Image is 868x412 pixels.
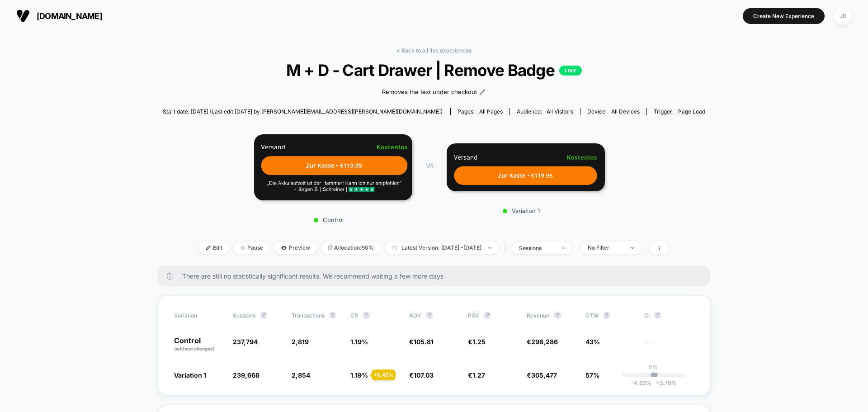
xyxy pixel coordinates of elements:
span: € [527,338,558,346]
button: ? [654,312,661,319]
span: 105.81 [414,338,434,346]
span: PSV [468,312,479,319]
span: 237,794 [233,338,258,346]
p: LIVE [559,66,582,76]
button: JB [831,7,854,25]
span: Preview [274,242,317,254]
span: all pages [479,108,503,115]
span: 1.25 [472,338,486,346]
span: | [503,242,512,255]
button: ? [603,312,610,319]
span: € [527,371,557,379]
p: Variation 1 [442,207,600,214]
button: Create New Experience [743,8,825,24]
img: edit [206,246,211,250]
img: end [241,246,245,250]
span: 1.19 % [350,371,368,379]
button: ? [554,312,561,319]
span: € [409,338,434,346]
img: Visually logo [16,9,30,23]
span: -4.62 % [631,379,651,386]
img: rebalance [328,245,332,250]
button: [DOMAIN_NAME] [14,9,105,23]
span: Sessions [233,312,255,319]
span: Revenue [527,312,549,319]
div: Audience: [517,108,573,115]
div: + 0.45 % [372,369,396,380]
span: CR [350,312,358,319]
span: 2,819 [292,338,309,346]
span: Allocation: 50% [321,242,381,254]
span: M + D - Cart Drawer | Remove Badge [190,61,678,80]
div: Trigger: [654,108,705,115]
span: [DOMAIN_NAME] [37,11,102,21]
span: 305,477 [531,371,557,379]
p: Control [250,216,408,223]
img: end [488,247,491,249]
span: Removes the text under checkout [382,88,477,97]
img: Control main [254,134,412,201]
div: Pages: [458,108,503,115]
span: Page Load [678,108,705,115]
span: There are still no statistically significant results. We recommend waiting a few more days [182,272,692,280]
span: 5.79 % [651,379,677,386]
button: ? [484,312,491,319]
button: ? [329,312,336,319]
span: --- [644,339,694,352]
div: JB [834,7,852,25]
span: 239,666 [233,371,259,379]
span: (without changes) [174,346,215,351]
img: Variation 1 main [447,143,605,191]
p: | [652,370,654,377]
span: € [468,371,485,379]
span: 107.03 [414,371,434,379]
span: 2,854 [292,371,310,379]
img: calendar [392,246,397,250]
span: Variation [174,312,224,319]
span: All Visitors [547,108,573,115]
span: VS [426,162,433,170]
div: No Filter [588,244,624,251]
p: 0% [649,364,658,370]
span: Device: [580,108,646,115]
span: € [409,371,434,379]
span: Latest Version: [DATE] - [DATE] [385,242,498,254]
span: € [468,338,486,346]
button: ? [363,312,370,319]
a: < Back to all live experiences [396,47,472,54]
span: Start date: [DATE] (Last edit [DATE] by [PERSON_NAME][EMAIL_ADDRESS][PERSON_NAME][DOMAIN_NAME]) [163,108,443,115]
span: 1.27 [472,371,485,379]
span: 43% [585,338,600,346]
span: all devices [611,108,640,115]
img: end [631,247,634,249]
span: CI [644,312,694,319]
p: Control [174,337,224,352]
img: end [562,247,565,249]
div: sessions [519,245,555,251]
span: 57% [585,371,599,379]
span: + [656,379,660,386]
span: Edit [199,242,229,254]
button: ? [426,312,433,319]
span: Pause [234,242,270,254]
span: OTW [585,312,635,319]
span: 298,286 [531,338,558,346]
span: AOV [409,312,421,319]
span: 1.19 % [350,338,368,346]
span: Variation 1 [174,371,206,379]
span: Transactions [292,312,325,319]
button: ? [260,312,267,319]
